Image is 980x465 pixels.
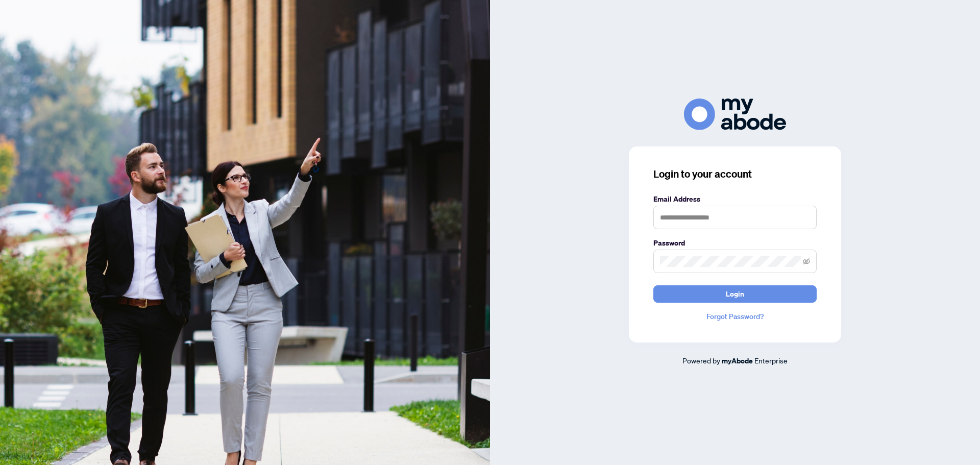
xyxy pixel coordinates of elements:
[653,237,817,249] label: Password
[653,311,817,322] a: Forgot Password?
[684,99,786,130] img: ma-logo
[653,167,817,181] h3: Login to your account
[653,193,817,205] label: Email Address
[682,356,720,365] span: Powered by
[726,286,744,302] span: Login
[754,356,788,365] span: Enterprise
[653,285,817,303] button: Login
[803,258,810,265] span: eye-invisible
[722,355,753,366] a: myAbode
